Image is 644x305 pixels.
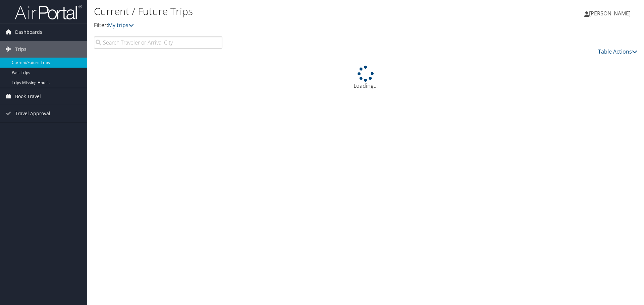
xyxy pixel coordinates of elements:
span: [PERSON_NAME] [589,10,631,17]
input: Search Traveler or Arrival City [94,36,222,49]
a: Table Actions [598,48,637,55]
span: Book Travel [15,88,41,105]
div: Loading... [94,66,637,90]
span: Travel Approval [15,105,50,122]
span: Trips [15,41,26,58]
a: My trips [108,21,134,29]
h1: Current / Future Trips [94,4,456,18]
img: airportal-logo.png [15,4,82,20]
span: Dashboards [15,24,42,41]
a: [PERSON_NAME] [584,3,637,23]
p: Filter: [94,21,456,30]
